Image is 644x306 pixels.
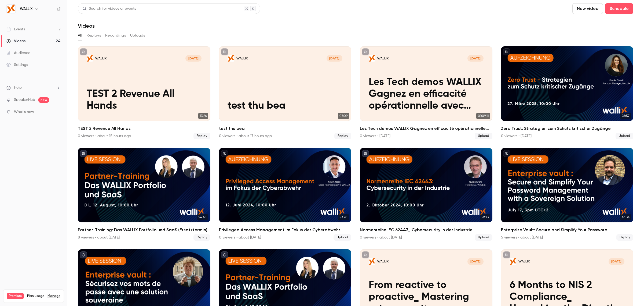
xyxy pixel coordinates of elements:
[6,27,25,32] div: Events
[228,100,342,112] p: test thu bea
[360,148,492,241] a: 59:23Normenreihe IEC 62443_ Cybersecurity in der Industrie0 viewers • about [DATE]Upload
[54,110,61,115] iframe: Noticeable Trigger
[193,133,210,139] span: Replay
[6,38,25,44] div: Videos
[616,133,633,139] span: Upload
[360,125,492,132] h2: Les Tech demos WALLIX Gagnez en efficacité opérationnelle avec WALLIX PAM(1)
[620,214,631,220] span: 43:34
[38,97,49,103] span: new
[185,55,201,62] span: [DATE]
[377,259,389,264] p: WALLIX
[334,234,351,241] span: Upload
[80,251,87,258] button: published
[78,3,633,303] section: Videos
[605,3,633,14] button: Schedule
[609,258,624,265] span: [DATE]
[78,46,210,139] li: TEST 2 Revenue All Hands
[620,113,631,119] span: 28:57
[616,234,633,241] span: Replay
[369,258,375,265] img: From reactive to proactive_ Mastering cybersecurity regulations
[360,46,492,139] a: Les Tech demos WALLIX Gagnez en efficacité opérationnelle avec WALLIX PAM(1)WALLIX[DATE]Les Tech ...
[219,235,261,240] div: 0 viewers • about [DATE]
[475,234,492,241] span: Upload
[27,294,44,298] span: Plan usage
[362,150,369,157] button: published
[219,133,272,139] div: 0 viewers • about 17 hours ago
[86,31,101,40] button: Replays
[78,46,210,139] a: TEST 2 Revenue All HandsWALLIX[DATE]TEST 2 Revenue All Hands13:26TEST 2 Revenue All Hands0 viewer...
[105,31,126,40] button: Recordings
[501,148,634,241] a: 43:34Enterprise Vault: Secure and Simplify Your Password Management with a Sovereign Solution5 vi...
[221,251,228,258] button: published
[95,56,107,61] p: WALLIX
[219,46,352,139] a: test thu beaWALLIX[DATE]test thu bea07:09test thu bea0 viewers • about 17 hours agoReplay
[219,148,352,241] li: Privileged Access Management im Fokus der Cyberabwehr
[503,251,510,258] button: unpublished
[87,88,202,112] p: TEST 2 Revenue All Hands
[219,227,352,233] h2: Privileged Access Management im Fokus der Cyberabwehr
[501,227,634,233] h2: Enterprise Vault: Secure and Simplify Your Password Management with a Sovereign Solution
[360,227,492,233] h2: Normenreihe IEC 62443_ Cybersecurity in der Industrie
[467,258,483,265] span: [DATE]
[476,113,490,119] span: 01:09:11
[7,5,15,13] img: WALLIX
[219,125,352,132] h2: test thu bea
[510,258,516,265] img: 6 Months to NIS 2 Compliance_ Unpacking the Directive for Success - WALLIX & Steptoe
[14,109,34,115] span: What's new
[236,56,248,61] p: WALLIX
[480,214,490,220] span: 59:23
[501,125,634,132] h2: Zero Trust: Strategien zum Schutz kritischer Zugänge
[327,55,342,62] span: [DATE]
[501,133,532,139] div: 0 viewers • [DATE]
[78,235,120,240] div: 8 viewers • about [DATE]
[467,55,483,62] span: [DATE]
[130,31,145,40] button: Uploads
[501,46,634,139] li: Zero Trust: Strategien zum Schutz kritischer Zugänge
[219,46,352,139] li: test thu bea
[14,85,22,91] span: Help
[198,113,208,119] span: 13:26
[501,46,634,139] a: 28:57Zero Trust: Strategien zum Schutz kritischer Zugänge0 viewers • [DATE]Upload
[20,6,32,12] h6: WALLIX
[360,235,402,240] div: 0 viewers • about [DATE]
[80,48,87,55] button: unpublished
[47,294,60,298] a: Manage
[362,251,369,258] button: unpublished
[78,125,210,132] h2: TEST 2 Revenue All Hands
[219,148,352,241] a: 53:20Privileged Access Management im Fokus der Cyberabwehr0 viewers • about [DATE]Upload
[369,55,375,62] img: Les Tech demos WALLIX Gagnez en efficacité opérationnelle avec WALLIX PAM(1)
[377,56,389,61] p: WALLIX
[78,148,210,241] li: Partner-Training: Das WALLIX Portfolio und SaaS (Ersatztermin)
[78,23,95,29] h1: Videos
[503,150,510,157] button: unpublished
[193,234,210,241] span: Replay
[228,55,234,62] img: test thu bea
[572,3,603,14] button: New video
[503,48,510,55] button: unpublished
[6,62,28,67] div: Settings
[360,133,390,139] div: 0 viewers • [DATE]
[7,293,24,299] span: Premium
[362,48,369,55] button: unpublished
[78,227,210,233] h2: Partner-Training: Das WALLIX Portfolio und SaaS (Ersatztermin)
[6,85,61,91] li: help-dropdown-opener
[501,235,543,240] div: 5 viewers • about [DATE]
[80,150,87,157] button: published
[221,48,228,55] button: unpublished
[197,214,208,220] span: 54:45
[338,113,349,119] span: 07:09
[6,50,30,56] div: Audience
[338,214,349,220] span: 53:20
[87,55,93,62] img: TEST 2 Revenue All Hands
[82,6,136,12] div: Search for videos or events
[369,76,484,112] p: Les Tech demos WALLIX Gagnez en efficacité opérationnelle avec WALLIX PAM(1)
[334,133,351,139] span: Replay
[501,148,634,241] li: Enterprise Vault: Secure and Simplify Your Password Management with a Sovereign Solution
[221,150,228,157] button: unpublished
[14,97,35,103] a: SpeakerHub
[78,148,210,241] a: 54:45Partner-Training: Das WALLIX Portfolio und SaaS (Ersatztermin)8 viewers • about [DATE]Replay
[518,259,530,264] p: WALLIX
[78,133,131,139] div: 0 viewers • about 15 hours ago
[360,46,492,139] li: Les Tech demos WALLIX Gagnez en efficacité opérationnelle avec WALLIX PAM(1)
[78,31,82,40] button: All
